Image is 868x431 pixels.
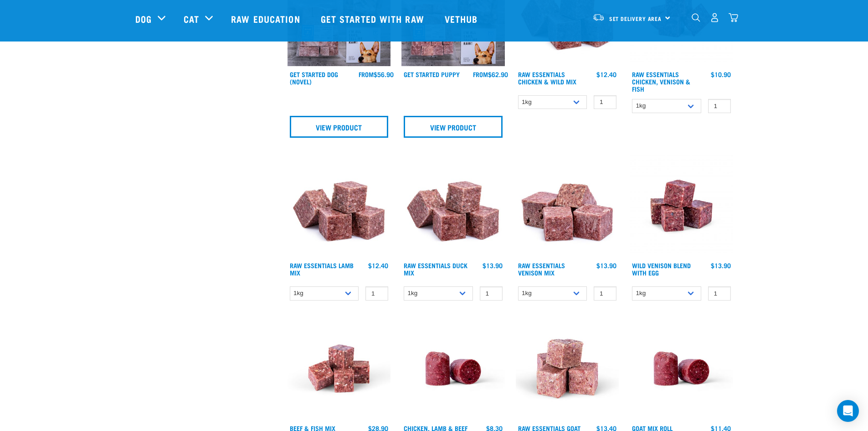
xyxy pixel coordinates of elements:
[368,262,388,269] div: $12.40
[288,317,391,421] img: Beef Mackerel 1
[630,317,733,421] img: Raw Essentials Chicken Lamb Beef Bulk Minced Raw Dog Food Roll Unwrapped
[729,13,738,22] img: home-icon@2x.png
[632,426,673,430] a: Goat Mix Roll
[518,264,565,274] a: Raw Essentials Venison Mix
[596,262,616,269] div: $13.90
[711,71,731,78] div: $10.90
[288,154,391,258] img: ?1041 RE Lamb Mix 01
[359,73,374,76] span: FROM
[592,13,605,21] img: van-moving.png
[708,99,731,113] input: 1
[632,264,691,274] a: Wild Venison Blend with Egg
[516,317,619,421] img: Goat M Ix 38448
[630,154,733,258] img: Venison Egg 1616
[436,0,489,37] a: Vethub
[401,154,505,258] img: ?1041 RE Lamb Mix 01
[518,73,576,83] a: Raw Essentials Chicken & Wild Mix
[710,13,719,22] img: user.png
[135,12,152,26] a: Dog
[290,73,338,83] a: Get Started Dog (Novel)
[594,286,616,301] input: 1
[483,262,503,269] div: $13.90
[473,73,488,76] span: FROM
[401,317,505,421] img: Raw Essentials Chicken Lamb Beef Bulk Minced Raw Dog Food Roll Unwrapped
[609,17,662,20] span: Set Delivery Area
[222,0,311,37] a: Raw Education
[359,71,394,78] div: $56.90
[708,286,731,301] input: 1
[290,264,354,274] a: Raw Essentials Lamb Mix
[404,116,503,138] a: View Product
[290,116,389,138] a: View Product
[365,286,388,301] input: 1
[184,12,199,26] a: Cat
[473,71,508,78] div: $62.90
[711,262,731,269] div: $13.90
[312,0,436,37] a: Get started with Raw
[692,13,700,22] img: home-icon-1@2x.png
[290,426,335,430] a: Beef & Fish Mix
[480,286,503,301] input: 1
[594,95,616,109] input: 1
[516,154,619,258] img: 1113 RE Venison Mix 01
[404,264,467,274] a: Raw Essentials Duck Mix
[404,73,460,76] a: Get Started Puppy
[596,71,616,78] div: $12.40
[632,73,690,90] a: Raw Essentials Chicken, Venison & Fish
[837,400,859,422] div: Open Intercom Messenger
